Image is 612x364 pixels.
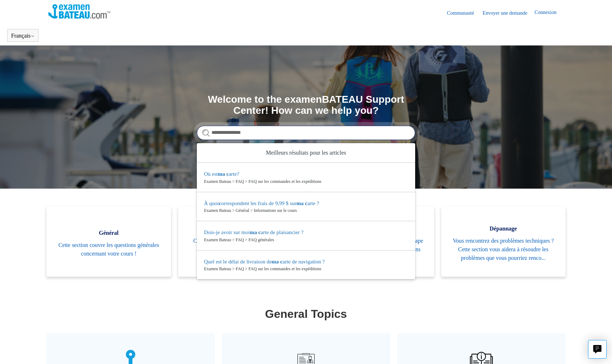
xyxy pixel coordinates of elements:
em: ma [250,229,257,235]
span: Vous rencontrez des problèmes techniques ? Cette section vous aidera à résoudre les problèmes que... [452,237,555,262]
zd-autocomplete-breadcrumbs-multibrand: Examen Bateau > Général > Informations sur le cours [204,207,408,214]
em: c [280,259,283,264]
img: Page d’accueil du Centre d’aide Examen Bateau [48,4,110,19]
zd-autocomplete-breadcrumbs-multibrand: Examen Bateau > FAQ > FAQ sur les commandes et les expéditions [204,178,408,185]
h1: General Topics [48,305,564,322]
button: Français [11,33,35,39]
em: c [227,171,229,177]
em: c [305,200,307,206]
button: Live chat [588,340,607,359]
a: Dépannage Vous rencontrez des problèmes techniques ? Cette section vous aidera à résoudre les pro... [441,207,566,277]
input: Search [197,126,415,140]
h1: Welcome to the examenBATEAU Support Center! How can we help you? [197,94,415,116]
em: c [258,229,261,235]
zd-autocomplete-header: Meilleurs résultats pour les articles [197,143,415,163]
a: Communauté [447,9,481,17]
span: Dépannage [452,224,555,233]
zd-autocomplete-breadcrumbs-multibrand: Examen Bateau > FAQ > FAQ générales [204,237,408,243]
em: ma [218,171,225,177]
span: Général [57,229,160,237]
em: ma [296,200,303,206]
em: ma [272,259,279,264]
zd-autocomplete-title-multibrand: Résultat suggéré 4 Quel est le délai de livraison de ma carte de navigation ? [204,259,325,266]
em: c [219,200,221,206]
zd-autocomplete-title-multibrand: Résultat suggéré 2 À quoi correspondent les frais de 9,99 $ sur ma carte ? [204,200,319,208]
zd-autocomplete-title-multibrand: Résultat suggéré 3 Dois-je avoir sur moi ma carte de plaisancier ? [204,229,303,237]
a: FAQ Cette section répondra aux questions que vous pourriez avoir et qui ont déjà été posées aupar... [178,207,303,277]
span: Cette section répondra aux questions que vous pourriez avoir et qui ont déjà été posées auparavant ! [189,237,292,262]
span: FAQ [189,224,292,233]
zd-autocomplete-breadcrumbs-multibrand: Examen Bateau > FAQ > FAQ sur les commandes et les expéditions [204,266,408,272]
a: Général Cette section couvre les questions générales concernant votre cours ! [47,207,171,277]
span: Cette section couvre les questions générales concernant votre cours ! [57,241,160,258]
a: Connexion [535,9,564,17]
zd-autocomplete-title-multibrand: Résultat suggéré 1 Où est ma carte? [204,171,239,178]
a: Envoyer une demande [482,9,534,17]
